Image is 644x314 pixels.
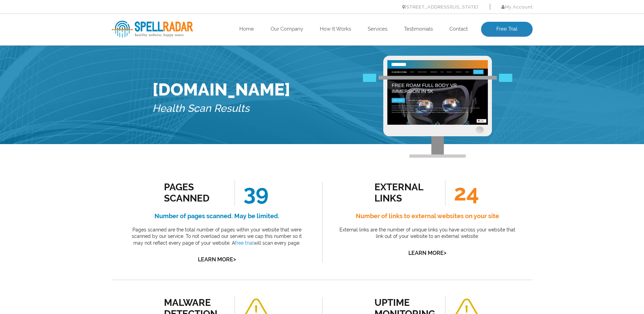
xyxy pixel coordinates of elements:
[363,79,512,87] img: Free Webiste Analysis
[444,248,446,258] span: >
[164,181,225,204] div: Pages Scanned
[152,80,290,100] h1: [DOMAIN_NAME]
[235,180,269,206] span: 39
[387,69,488,125] img: Free Website Analysis
[127,211,307,222] h4: Number of pages scanned. May be limited.
[445,180,479,206] span: 24
[235,240,254,246] a: free trial
[337,211,517,222] h4: Number of links to external websites on your site
[408,250,446,256] a: Learn More>
[383,56,492,158] img: Free Webiste Analysis
[374,181,436,204] div: external links
[198,256,236,263] a: Learn More>
[152,100,290,118] h5: Health Scan Results
[233,255,236,264] span: >
[127,227,307,247] p: Pages scanned are the total number of pages within your website that were scanned by our service....
[337,227,517,240] p: External links are the number of unique links you have across your website that link out of your ...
